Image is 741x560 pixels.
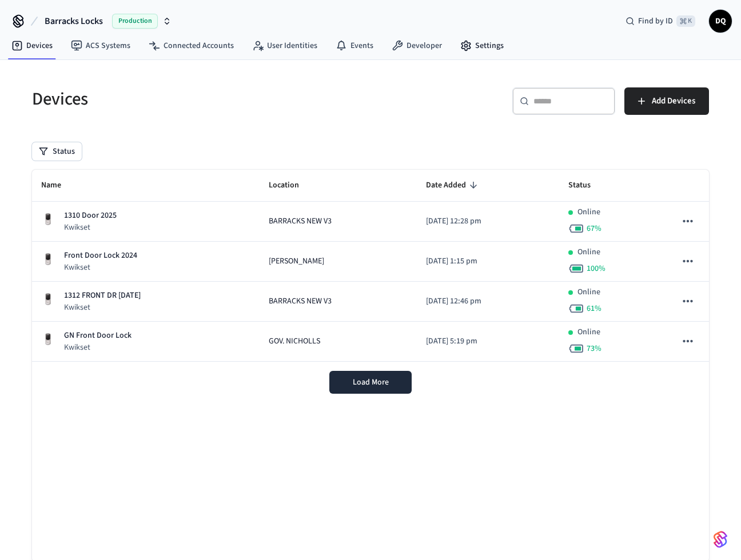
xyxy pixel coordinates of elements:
[624,87,709,115] button: Add Devices
[41,177,76,194] span: Name
[577,206,600,218] p: Online
[652,94,695,109] span: Add Devices
[64,302,141,313] p: Kwikset
[45,14,103,28] span: Barracks Locks
[41,253,55,266] img: Yale Assure Touchscreen Wifi Smart Lock, Satin Nickel, Front
[426,177,481,194] span: Date Added
[64,290,141,302] p: 1312 FRONT DR [DATE]
[41,293,55,306] img: Yale Assure Touchscreen Wifi Smart Lock, Satin Nickel, Front
[140,35,243,56] a: Connected Accounts
[426,255,550,267] p: [DATE] 1:15 pm
[64,330,132,342] p: GN Front Door Lock
[426,215,550,227] p: [DATE] 12:28 pm
[383,35,451,56] a: Developer
[41,333,55,346] img: Yale Assure Touchscreen Wifi Smart Lock, Satin Nickel, Front
[426,295,550,307] p: [DATE] 12:46 pm
[568,177,605,194] span: Status
[426,335,550,347] p: [DATE] 5:19 pm
[353,377,389,388] span: Load More
[64,222,117,233] p: Kwikset
[577,326,600,338] p: Online
[587,223,601,234] span: 67 %
[326,35,383,56] a: Events
[32,142,82,161] button: Status
[269,335,320,347] span: GOV. NICHOLLS
[64,250,137,262] p: Front Door Lock 2024
[64,210,117,222] p: 1310 Door 2025
[41,213,55,226] img: Yale Assure Touchscreen Wifi Smart Lock, Satin Nickel, Front
[2,35,62,56] a: Devices
[64,262,137,273] p: Kwikset
[62,35,140,56] a: ACS Systems
[269,215,332,227] span: BARRACKS NEW V3
[269,255,324,267] span: [PERSON_NAME]
[329,371,412,394] button: Load More
[32,170,709,362] table: sticky table
[32,87,364,111] h5: Devices
[587,263,605,274] span: 100 %
[616,11,704,31] div: Find by ID⌘ K
[243,35,326,56] a: User Identities
[587,303,601,314] span: 61 %
[577,246,600,258] p: Online
[112,14,158,29] span: Production
[577,286,600,298] p: Online
[269,177,314,194] span: Location
[710,11,731,31] span: DQ
[269,295,332,307] span: BARRACKS NEW V3
[709,10,732,33] button: DQ
[714,530,727,549] img: SeamLogoGradient.69752ec5.svg
[676,15,695,27] span: ⌘ K
[64,342,132,353] p: Kwikset
[638,15,673,27] span: Find by ID
[451,35,513,56] a: Settings
[587,343,601,354] span: 73 %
